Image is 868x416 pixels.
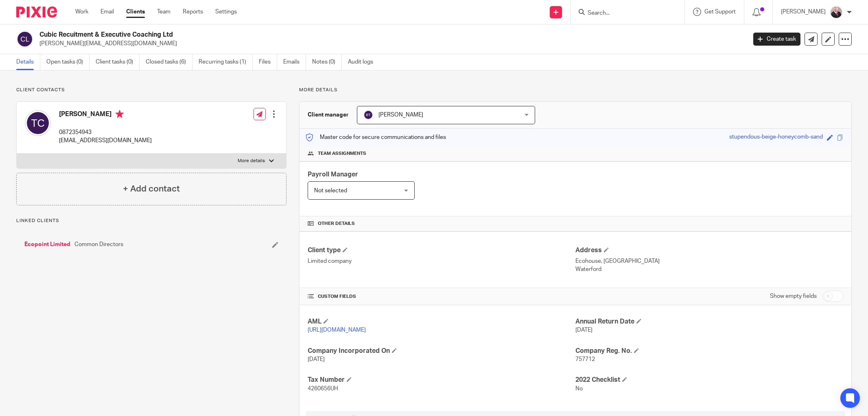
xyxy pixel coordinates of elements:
p: Waterford [575,265,843,273]
a: Audit logs [348,54,379,70]
span: [DATE] [575,327,593,333]
p: More details [238,158,265,164]
h4: Company Reg. No. [575,347,843,355]
a: Notes (0) [312,54,342,70]
a: Settings [215,8,237,16]
h4: Company Incorporated On [308,347,575,355]
p: [PERSON_NAME] [781,8,826,16]
h4: 2022 Checklist [575,376,843,384]
a: Open tasks (0) [46,54,90,70]
img: Pixie [16,7,57,18]
a: Ecopoint Limited [24,240,70,249]
h3: Client manager [308,111,349,119]
p: Limited company [308,257,575,265]
p: Client contacts [16,87,286,93]
i: Primary [116,110,124,118]
img: svg%3E [16,31,33,48]
span: 757712 [575,357,595,362]
a: Team [157,8,171,16]
p: Ecohouse, [GEOGRAPHIC_DATA] [575,257,843,265]
span: Common Directors [74,240,123,249]
a: Reports [183,8,203,16]
p: 0872354943 [59,128,152,136]
a: [URL][DOMAIN_NAME] [308,327,366,333]
a: Details [16,54,40,70]
h4: Client type [308,246,575,255]
a: Email [101,8,114,16]
h4: + Add contact [123,183,180,195]
label: Show empty fields [770,292,817,300]
input: Search [587,10,660,17]
span: [PERSON_NAME] [378,112,423,118]
a: Files [259,54,277,70]
a: Client tasks (0) [96,54,140,70]
p: More details [299,87,852,93]
span: 4260656UH [308,386,338,392]
p: [PERSON_NAME][EMAIL_ADDRESS][DOMAIN_NAME] [39,40,741,48]
span: No [575,386,583,392]
p: Linked clients [16,218,286,224]
p: Master code for secure communications and files [306,133,446,141]
a: Recurring tasks (1) [199,54,253,70]
span: Payroll Manager [308,171,358,178]
img: svg%3E [25,110,51,136]
a: Create task [753,33,800,46]
h4: [PERSON_NAME] [59,110,152,120]
h4: Address [575,246,843,255]
img: svg%3E [363,110,373,120]
span: [DATE] [308,357,325,362]
div: stupendous-beige-honeycomb-sand [729,133,823,142]
h4: Annual Return Date [575,317,843,326]
a: Clients [126,8,145,16]
a: Closed tasks (6) [146,54,192,70]
span: Other details [318,220,355,227]
h4: Tax Number [308,376,575,384]
img: ComerfordFoley-30PS%20-%20Ger%201.jpg [830,6,843,19]
a: Emails [283,54,306,70]
h4: AML [308,317,575,326]
span: Get Support [704,9,736,15]
span: Not selected [314,188,347,194]
p: [EMAIL_ADDRESS][DOMAIN_NAME] [59,136,152,145]
a: Work [75,8,88,16]
h4: CUSTOM FIELDS [308,293,575,300]
span: Team assignments [318,150,366,157]
h2: Cubic Recuitment & Executive Coaching Ltd [39,31,601,39]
